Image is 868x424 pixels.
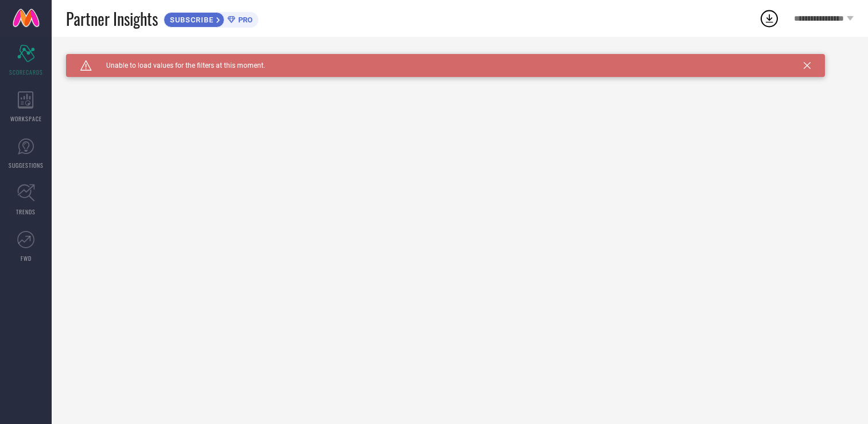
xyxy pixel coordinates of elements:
[66,7,158,30] span: Partner Insights
[10,114,42,123] span: WORKSPACE
[66,54,854,63] div: Unable to load filters at this moment. Please try later.
[759,8,780,29] div: Open download list
[164,16,216,24] span: SUBSCRIBE
[9,161,44,169] span: SUGGESTIONS
[235,16,253,24] span: PRO
[9,68,43,76] span: SCORECARDS
[16,207,36,216] span: TRENDS
[92,61,265,70] span: Unable to load values for the filters at this moment.
[164,9,258,28] a: SUBSCRIBEPRO
[21,254,32,263] span: FWD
